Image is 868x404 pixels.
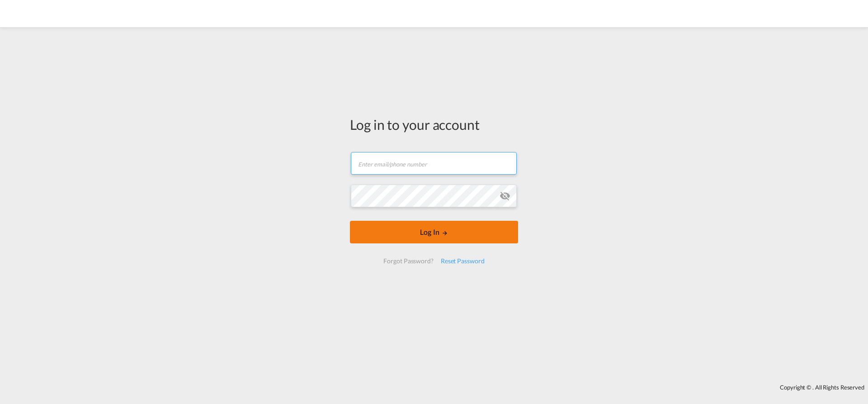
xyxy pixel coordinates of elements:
md-icon: icon-eye-off [500,190,510,201]
input: Enter email/phone number [351,152,517,175]
button: LOGIN [350,221,518,243]
div: Reset Password [437,253,488,269]
div: Forgot Password? [380,253,437,269]
div: Log in to your account [350,115,518,134]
